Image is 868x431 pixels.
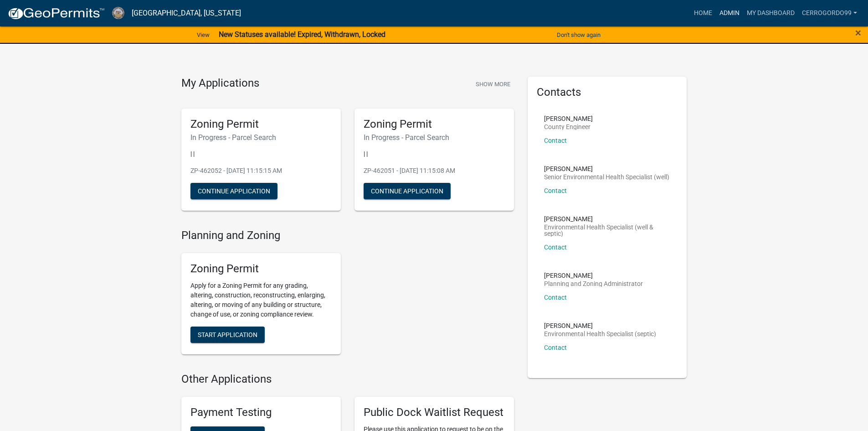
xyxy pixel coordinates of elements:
h6: In Progress - Parcel Search [364,133,505,142]
span: × [855,26,861,39]
h5: Zoning Permit [364,118,505,131]
img: Cerro Gordo County, Iowa [112,7,124,19]
p: Environmental Health Specialist (well & septic) [544,224,671,237]
p: [PERSON_NAME] [544,322,656,329]
a: Contact [544,244,567,251]
a: Cerrogordo99 [798,5,861,22]
p: Environmental Health Specialist (septic) [544,331,656,337]
a: [GEOGRAPHIC_DATA], [US_STATE] [132,5,241,21]
p: [PERSON_NAME] [544,272,643,279]
h5: Zoning Permit [190,262,332,275]
a: My Dashboard [743,5,798,22]
h6: In Progress - Parcel Search [190,133,332,142]
h4: Other Applications [181,373,514,386]
button: Close [855,27,861,38]
p: ZP-462052 - [DATE] 11:15:15 AM [190,166,332,176]
p: [PERSON_NAME] [544,216,671,222]
a: Home [690,5,716,22]
p: [PERSON_NAME] [544,115,593,122]
h4: Planning and Zoning [181,229,514,242]
button: Show More [472,77,514,92]
a: Contact [544,137,567,144]
button: Continue Application [364,183,451,199]
a: Contact [544,344,567,351]
span: Start Application [198,331,257,338]
a: View [193,27,213,42]
p: | | [364,149,505,159]
h4: My Applications [181,77,259,90]
strong: New Statuses available! Expired, Withdrawn, Locked [219,30,385,39]
a: Contact [544,187,567,194]
a: Contact [544,294,567,301]
button: Continue Application [190,183,277,199]
h5: Payment Testing [190,406,332,419]
a: Admin [716,5,743,22]
p: Senior Environmental Health Specialist (well) [544,174,669,180]
button: Don't show again [553,27,604,42]
p: Apply for a Zoning Permit for any grading, altering, construction, reconstructing, enlarging, alt... [190,281,332,319]
h5: Public Dock Waitlist Request [364,406,505,419]
h5: Zoning Permit [190,118,332,131]
h5: Contacts [537,86,678,99]
button: Start Application [190,327,265,343]
p: ZP-462051 - [DATE] 11:15:08 AM [364,166,505,176]
p: County Engineer [544,124,593,130]
p: | | [190,149,332,159]
p: [PERSON_NAME] [544,166,669,172]
p: Planning and Zoning Administrator [544,280,643,287]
